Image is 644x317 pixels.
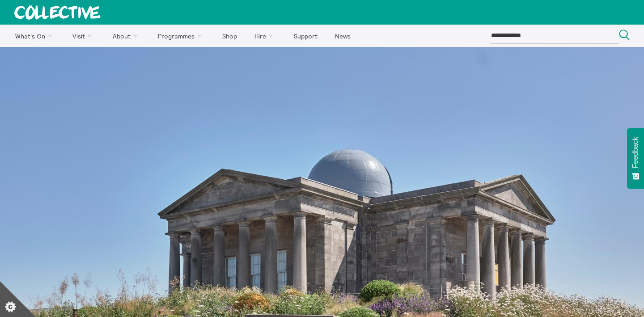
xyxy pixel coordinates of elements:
a: Support [286,25,325,47]
a: News [327,25,358,47]
span: Feedback [631,137,640,168]
a: Hire [247,25,284,47]
a: Programmes [150,25,213,47]
a: Shop [214,25,245,47]
a: What's On [7,25,63,47]
a: About [105,25,148,47]
button: Feedback - Show survey [627,128,644,189]
a: Visit [65,25,103,47]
